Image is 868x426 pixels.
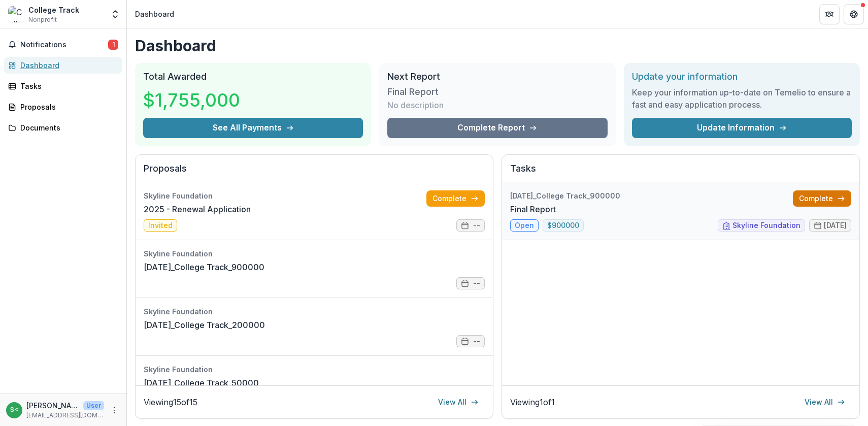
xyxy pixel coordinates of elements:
a: Dashboard [4,57,122,74]
p: No description [387,99,444,111]
a: Proposals [4,99,122,115]
div: Dashboard [135,9,174,19]
a: Documents [4,119,122,136]
span: Nonprofit [28,15,57,24]
button: Notifications1 [4,37,122,53]
a: View All [432,394,485,410]
button: Get Help [844,4,864,24]
a: 2025 - Renewal Application [144,203,251,215]
h2: Update your information [632,71,852,82]
div: Documents [20,122,114,133]
h3: $1,755,000 [143,86,240,114]
p: Viewing 1 of 1 [510,396,555,408]
div: Tasks [20,81,114,91]
h2: Proposals [144,163,485,182]
h2: Total Awarded [143,71,363,82]
button: Open entity switcher [108,4,122,24]
a: View All [798,394,851,410]
p: Viewing 15 of 15 [144,396,197,408]
div: Dashboard [20,60,114,71]
h2: Next Report [387,71,607,82]
p: [PERSON_NAME] <[EMAIL_ADDRESS][DOMAIN_NAME]> [26,400,79,411]
p: [EMAIL_ADDRESS][DOMAIN_NAME] [26,411,104,420]
button: Partners [819,4,840,24]
button: See All Payments [143,118,363,138]
a: Complete [793,190,851,207]
button: More [108,404,120,416]
a: [DATE]_College Track_50000 [144,377,259,389]
a: [DATE]_College Track_200000 [144,319,265,331]
div: Proposals [20,102,114,112]
h3: Keep your information up-to-date on Temelio to ensure a fast and easy application process. [632,86,852,111]
a: Complete [426,190,485,207]
span: 1 [108,40,118,50]
h1: Dashboard [135,37,860,55]
p: User [83,401,104,410]
div: College Track [28,5,79,15]
img: College Track [8,6,24,22]
a: Complete Report [387,118,607,138]
a: [DATE]_College Track_900000 [144,261,264,273]
a: Tasks [4,78,122,94]
h3: Final Report [387,86,463,97]
h2: Tasks [510,163,851,182]
div: Suling Miller <ctgrantsadmin@collegetrack.org> [10,407,18,413]
span: Notifications [20,41,108,49]
a: Final Report [510,203,556,215]
nav: breadcrumb [131,7,178,21]
a: Update Information [632,118,852,138]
